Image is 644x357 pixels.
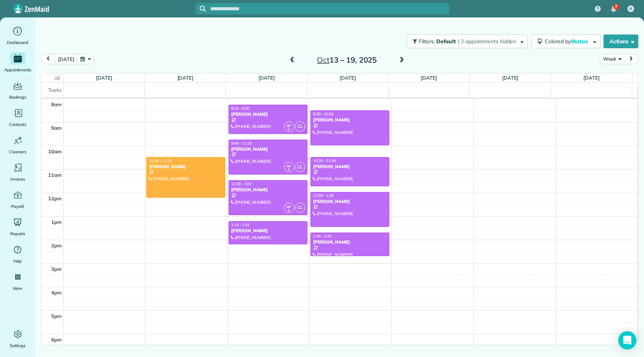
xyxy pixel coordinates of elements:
span: 11am [48,172,62,178]
a: Appointments [3,52,32,74]
button: Filters: Default | 2 appointments hidden [407,35,528,48]
a: Invoices [3,162,32,183]
span: 12:00 - 1:30 [313,193,334,198]
a: Help [3,244,32,265]
span: Tasks [48,87,62,93]
a: Contacts [3,107,32,128]
span: Colored by [545,38,591,45]
span: 9:45 - 11:15 [231,141,252,146]
a: [DATE] [583,75,600,81]
span: A [629,6,632,12]
span: 5pm [51,313,62,319]
span: Settings [10,342,26,349]
span: MF [287,204,291,209]
button: Colored byStatus [531,35,600,48]
span: 10:30 - 11:45 [313,158,336,163]
a: Reports [3,216,32,237]
h2: 13 – 19, 2025 [299,56,394,64]
a: [DATE] [259,75,275,81]
span: MF [287,164,291,168]
div: [PERSON_NAME] [313,117,387,123]
a: Filters: Default | 2 appointments hidden [403,35,528,48]
span: Bookings [9,93,27,101]
span: 1pm [51,219,62,225]
span: 6pm [51,337,62,343]
span: Filters: [419,38,435,45]
span: 11:30 - 1:00 [231,181,252,186]
a: Payroll [3,189,32,210]
span: More [13,285,22,292]
div: [PERSON_NAME] [231,146,305,152]
div: [PERSON_NAME] [149,164,223,169]
button: [DATE] [55,54,77,64]
span: 7 [615,4,617,10]
span: 8:15 - 9:30 [231,106,249,111]
button: Actions [603,35,638,48]
div: 7 unread notifications [606,1,622,17]
span: MF [287,123,291,127]
span: Help [13,257,22,265]
span: Contacts [9,121,26,128]
span: Reports [10,230,25,237]
div: [PERSON_NAME] [231,187,305,192]
small: 2 [284,166,294,173]
span: 1:15 - 2:15 [231,222,249,227]
span: Appointments [4,66,31,74]
a: [DATE] [340,75,356,81]
div: [PERSON_NAME] [313,164,387,169]
span: Default [436,38,456,45]
span: CL [295,162,305,172]
span: 2pm [51,242,62,248]
span: 4pm [51,289,62,296]
span: 12pm [48,195,62,201]
a: Settings [3,328,32,349]
span: 3pm [51,266,62,272]
div: [PERSON_NAME] [313,199,387,204]
span: CL [295,203,305,213]
span: CL [295,121,305,132]
a: Cleaners [3,134,32,156]
span: 10am [48,148,62,154]
small: 2 [284,126,294,133]
div: Open Intercom Messenger [618,331,636,349]
div: [PERSON_NAME] [231,228,305,233]
span: Status [571,38,589,45]
span: Cleaners [9,148,26,156]
a: [DATE] [96,75,112,81]
span: 10:30 - 12:15 [149,158,172,163]
a: [DATE] [177,75,194,81]
span: Payroll [11,203,25,210]
span: 9am [51,125,62,131]
span: | 2 appointments hidden [458,38,516,45]
svg: Focus search [200,6,206,12]
button: Week [600,54,624,64]
span: 1:45 - 2:45 [313,234,331,239]
button: next [624,54,638,64]
div: [PERSON_NAME] [313,239,387,245]
a: [DATE] [421,75,437,81]
button: prev [41,54,55,64]
a: [DATE] [502,75,519,81]
div: [PERSON_NAME] [231,112,305,117]
span: 8am [51,101,62,107]
small: 2 [284,207,294,214]
span: 8:30 - 10:00 [313,112,334,116]
button: Focus search [195,6,206,12]
span: Invoices [10,175,25,183]
a: Dashboard [3,25,32,46]
span: Oct [317,55,329,64]
span: Dashboard [7,39,28,46]
a: Bookings [3,80,32,101]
